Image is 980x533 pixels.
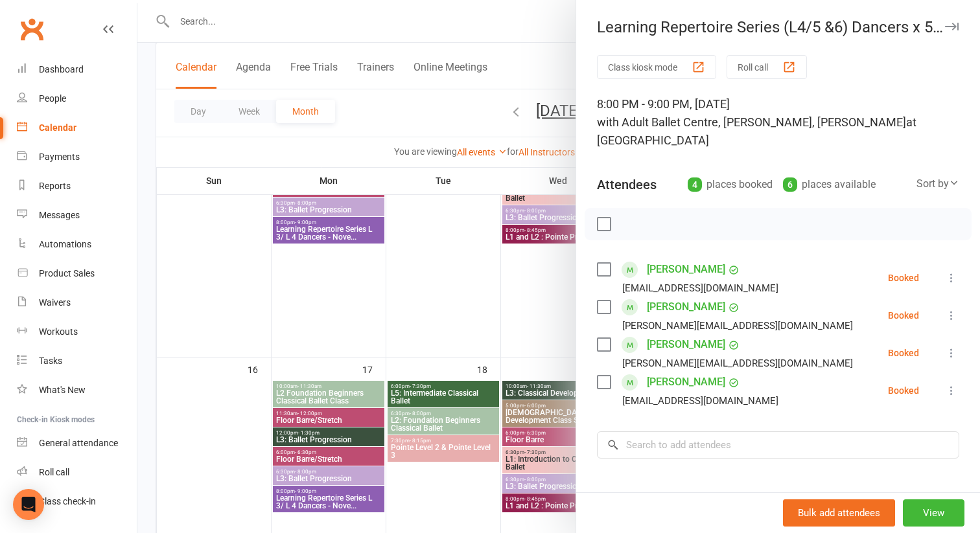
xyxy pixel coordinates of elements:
[888,348,919,357] div: Booked
[17,230,137,259] a: Automations
[17,317,137,346] a: Workouts
[39,385,86,395] div: What's New
[39,152,80,162] div: Payments
[597,176,657,194] div: Attendees
[39,326,78,337] div: Workouts
[688,176,773,194] div: places booked
[17,288,137,317] a: Waivers
[39,181,71,191] div: Reports
[17,429,137,458] a: General attendance kiosk mode
[622,280,778,297] div: [EMAIL_ADDRESS][DOMAIN_NAME]
[17,376,137,405] a: What's New
[647,297,725,317] a: [PERSON_NAME]
[647,259,725,280] a: [PERSON_NAME]
[39,467,69,477] div: Roll call
[16,13,48,45] a: Clubworx
[39,496,96,506] div: Class check-in
[17,55,137,84] a: Dashboard
[39,438,118,448] div: General attendance
[17,201,137,230] a: Messages
[39,122,76,133] div: Calendar
[783,177,797,192] div: 6
[39,210,80,220] div: Messages
[39,356,62,366] div: Tasks
[888,273,919,282] div: Booked
[888,311,919,320] div: Booked
[622,392,778,409] div: [EMAIL_ADDRESS][DOMAIN_NAME]
[688,177,702,192] div: 4
[916,176,959,192] div: Sort by
[17,172,137,201] a: Reports
[783,176,876,194] div: places available
[13,489,44,520] div: Open Intercom Messenger
[576,18,980,36] div: Learning Repertoire Series (L4/5 &6) Dancers x 5 w...
[17,458,137,487] a: Roll call
[39,268,95,278] div: Product Sales
[597,115,906,129] span: with Adult Ballet Centre, [PERSON_NAME], [PERSON_NAME]
[727,55,807,79] button: Roll call
[17,259,137,288] a: Product Sales
[888,386,919,395] div: Booked
[17,142,137,172] a: Payments
[17,487,137,516] a: Class kiosk mode
[39,64,84,74] div: Dashboard
[622,317,853,334] div: [PERSON_NAME][EMAIL_ADDRESS][DOMAIN_NAME]
[647,334,725,355] a: [PERSON_NAME]
[783,499,895,527] button: Bulk add attendees
[39,239,91,249] div: Automations
[39,297,71,308] div: Waivers
[597,431,959,459] input: Search to add attendees
[597,55,716,79] button: Class kiosk mode
[39,93,66,104] div: People
[17,346,137,376] a: Tasks
[597,95,959,150] div: 8:00 PM - 9:00 PM, [DATE]
[17,113,137,142] a: Calendar
[647,372,725,392] a: [PERSON_NAME]
[903,499,964,527] button: View
[17,84,137,113] a: People
[622,355,853,372] div: [PERSON_NAME][EMAIL_ADDRESS][DOMAIN_NAME]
